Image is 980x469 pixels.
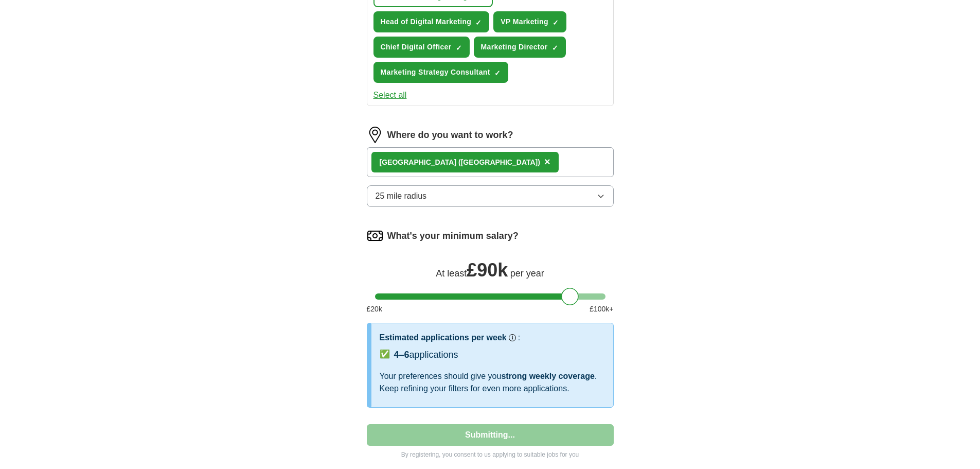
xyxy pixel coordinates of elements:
button: Marketing Strategy Consultant✓ [373,62,508,83]
span: strong weekly coverage [501,372,594,380]
button: VP Marketing✓ [493,11,566,32]
div: applications [394,348,458,362]
h3: : [518,332,520,344]
span: £ 20 k [367,304,382,315]
div: Your preferences should give you . Keep refining your filters for even more applications. [380,370,605,395]
button: × [544,154,550,170]
span: ✓ [552,44,558,52]
p: By registering, you consent to us applying to suitable jobs for you [367,450,614,459]
span: Chief Digital Officer [381,42,452,53]
h3: Estimated applications per week [380,332,507,344]
button: 25 mile radius [367,185,614,207]
button: Head of Digital Marketing✓ [373,11,490,32]
img: salary.png [367,228,383,244]
span: £ 90k [467,259,508,281]
button: Select all [373,89,407,101]
span: ✓ [475,19,482,27]
span: 4–6 [394,350,409,360]
span: × [544,156,550,167]
span: Marketing Director [481,42,548,53]
span: ✓ [553,19,559,27]
span: VP Marketing [501,16,548,27]
span: per year [510,268,544,279]
span: 25 mile radius [376,190,427,202]
button: Marketing Director✓ [474,37,566,58]
span: ✓ [456,44,462,52]
label: Where do you want to work? [387,128,513,142]
span: Head of Digital Marketing [381,16,472,27]
span: Marketing Strategy Consultant [381,67,490,78]
strong: [GEOGRAPHIC_DATA] [380,158,457,166]
span: ✓ [494,69,501,77]
img: location.png [367,127,383,143]
span: ([GEOGRAPHIC_DATA]) [458,158,540,166]
button: Chief Digital Officer✓ [373,37,470,58]
span: At least [436,268,467,279]
span: ✅ [380,348,390,360]
label: What's your minimum salary? [387,229,519,243]
button: Submitting... [367,424,614,446]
